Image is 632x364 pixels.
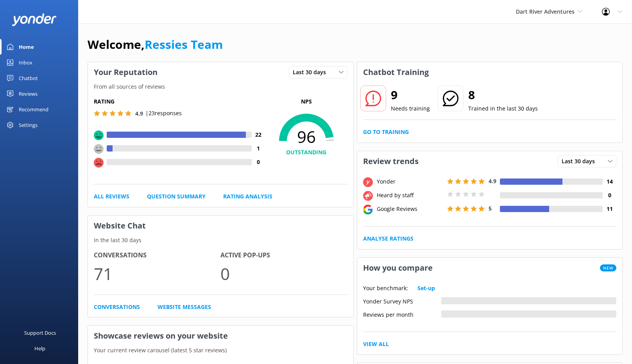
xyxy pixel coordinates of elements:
span: New [600,264,616,271]
p: | 23 responses [145,109,182,118]
a: View All [363,340,389,348]
h4: Active Pop-ups [220,250,347,261]
img: yonder-white-logo.png [12,13,57,26]
p: Your benchmark: [363,284,408,293]
h3: Review trends [357,151,424,171]
span: 4.9 [489,177,496,185]
span: Last 30 days [562,157,600,166]
span: Dart River Adventures [516,8,575,15]
h4: 11 [603,205,616,213]
p: Trained in the last 30 days [468,104,538,113]
div: Recommend [19,102,48,117]
a: Question Summary [147,192,206,201]
div: Reviews [19,86,38,102]
span: 5 [489,205,492,212]
div: Reviews per month [363,310,441,318]
h4: 0 [603,191,616,200]
h4: Conversations [94,250,220,261]
h3: Showcase reviews on your website [88,326,353,346]
h5: Rating [94,97,265,106]
h3: Chatbot Training [357,62,435,82]
h3: Your Reputation [88,62,163,82]
h1: Welcome, [88,35,223,54]
div: Help [34,341,45,356]
a: Analyse Ratings [363,234,414,243]
a: Set-up [417,284,435,293]
span: 4.9 [135,110,143,117]
div: Home [19,39,34,55]
div: Chatbot [19,70,38,86]
p: Needs training [391,104,430,113]
a: Conversations [94,303,140,311]
h4: 1 [252,144,265,153]
h2: 9 [391,86,430,104]
h2: 8 [468,86,538,104]
span: Last 30 days [293,68,331,77]
h3: Website Chat [88,216,353,236]
a: Rating Analysis [223,192,272,201]
div: Support Docs [24,325,56,341]
h4: 22 [252,130,265,139]
p: 71 [94,261,220,287]
a: Go to Training [363,128,409,136]
div: Google Reviews [375,205,445,213]
div: Yonder Survey NPS [363,297,441,304]
p: NPS [265,97,347,106]
div: Heard by staff [375,191,445,200]
a: All Reviews [94,192,129,201]
p: Your current review carousel (latest 5 star reviews) [88,346,353,355]
div: Inbox [19,55,32,70]
a: Website Messages [158,303,211,311]
h3: How you compare [357,258,439,278]
div: Settings [19,117,38,133]
h4: OUTSTANDING [265,148,347,157]
h4: 0 [252,158,265,166]
a: Ressies Team [145,36,223,52]
p: From all sources of reviews [88,82,353,91]
span: 96 [265,127,347,146]
div: Yonder [375,177,445,186]
p: 0 [220,261,347,287]
h4: 14 [603,177,616,186]
p: In the last 30 days [88,236,353,244]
